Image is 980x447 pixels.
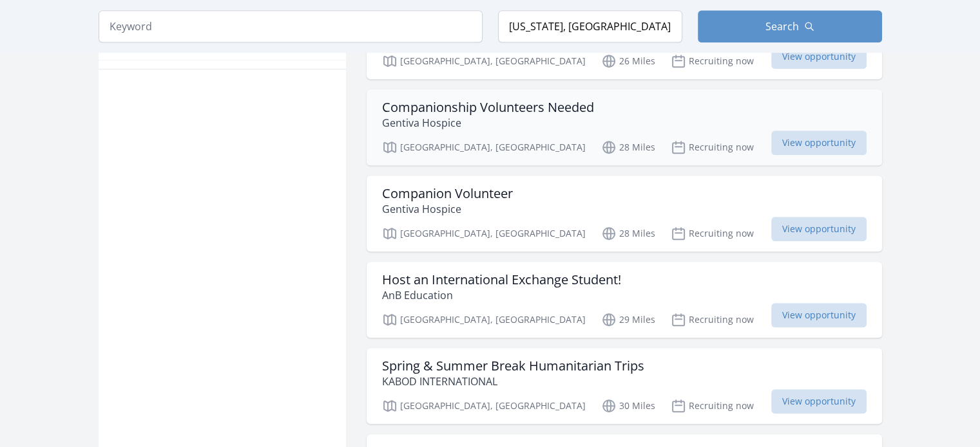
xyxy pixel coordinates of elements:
[771,131,867,155] span: View opportunity
[601,312,655,327] p: 29 Miles
[771,44,867,69] span: View opportunity
[601,53,655,69] p: 26 Miles
[382,374,644,389] p: KABOD INTERNATIONAL
[382,186,513,201] h3: Companion Volunteer
[382,53,586,69] p: [GEOGRAPHIC_DATA], [GEOGRAPHIC_DATA]
[771,389,867,414] span: View opportunity
[367,348,882,424] a: Spring & Summer Break Humanitarian Trips KABOD INTERNATIONAL [GEOGRAPHIC_DATA], [GEOGRAPHIC_DATA]...
[382,115,594,131] p: Gentiva Hospice
[671,53,754,69] p: Recruiting now
[382,201,513,217] p: Gentiva Hospice
[382,287,621,303] p: AnB Education
[382,226,586,241] p: [GEOGRAPHIC_DATA], [GEOGRAPHIC_DATA]
[367,89,882,165] a: Companionship Volunteers Needed Gentiva Hospice [GEOGRAPHIC_DATA], [GEOGRAPHIC_DATA] 28 Miles Rec...
[671,312,754,327] p: Recruiting now
[601,140,655,155] p: 28 Miles
[498,10,682,42] input: Location
[771,303,867,327] span: View opportunity
[382,398,586,414] p: [GEOGRAPHIC_DATA], [GEOGRAPHIC_DATA]
[698,10,882,42] button: Search
[671,226,754,241] p: Recruiting now
[771,217,867,241] span: View opportunity
[382,312,586,327] p: [GEOGRAPHIC_DATA], [GEOGRAPHIC_DATA]
[671,140,754,155] p: Recruiting now
[671,398,754,414] p: Recruiting now
[382,140,586,155] p: [GEOGRAPHIC_DATA], [GEOGRAPHIC_DATA]
[765,19,799,34] span: Search
[382,272,621,287] h3: Host an International Exchange Student!
[601,226,655,241] p: 28 Miles
[99,10,483,42] input: Keyword
[382,100,594,115] h3: Companionship Volunteers Needed
[367,262,882,338] a: Host an International Exchange Student! AnB Education [GEOGRAPHIC_DATA], [GEOGRAPHIC_DATA] 29 Mil...
[382,358,644,374] h3: Spring & Summer Break Humanitarian Trips
[601,398,655,414] p: 30 Miles
[367,176,882,251] a: Companion Volunteer Gentiva Hospice [GEOGRAPHIC_DATA], [GEOGRAPHIC_DATA] 28 Miles Recruiting now ...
